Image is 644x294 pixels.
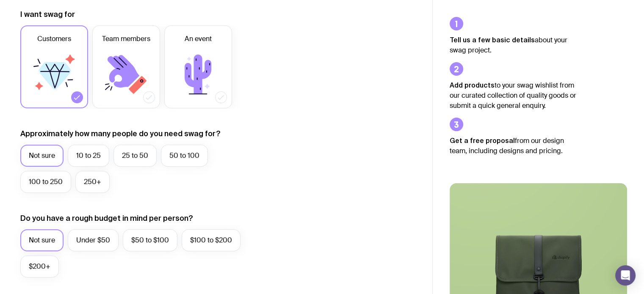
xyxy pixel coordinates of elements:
[182,229,240,251] label: $100 to $200
[75,171,110,193] label: 250+
[450,36,535,44] strong: Tell us a few basic details
[450,35,577,55] p: about your swag project.
[450,81,495,89] strong: Add products
[20,213,193,223] label: Do you have a rough budget in mind per person?
[20,9,75,19] label: I want swag for
[450,80,577,111] p: to your swag wishlist from our curated collection of quality goods or submit a quick general enqu...
[615,265,636,286] div: Open Intercom Messenger
[37,34,71,44] span: Customers
[20,145,64,167] label: Not sure
[185,34,212,44] span: An event
[450,135,577,156] p: from our design team, including designs and pricing.
[20,229,64,251] label: Not sure
[20,256,59,278] label: $200+
[20,129,221,139] label: Approximately how many people do you need swag for?
[450,137,515,144] strong: Get a free proposal
[20,171,71,193] label: 100 to 250
[161,145,208,167] label: 50 to 100
[102,34,150,44] span: Team members
[68,229,119,251] label: Under $50
[123,229,177,251] label: $50 to $100
[68,145,109,167] label: 10 to 25
[113,145,157,167] label: 25 to 50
